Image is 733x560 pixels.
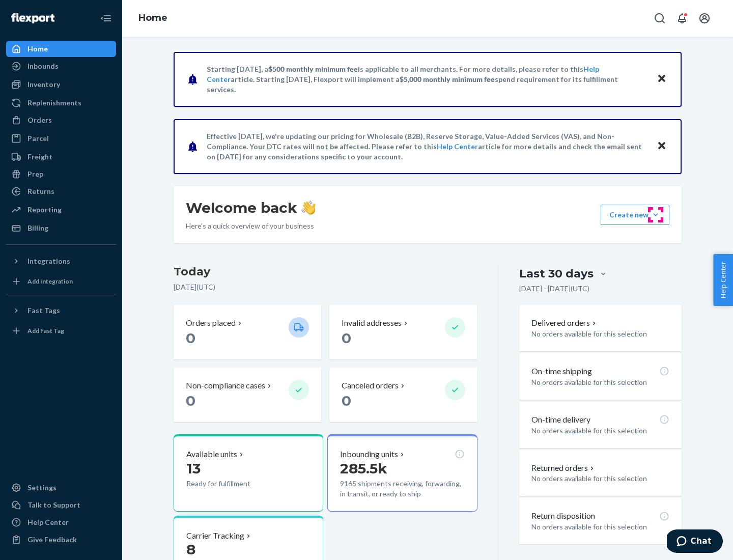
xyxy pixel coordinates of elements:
p: Non-compliance cases [186,380,265,391]
span: 0 [342,392,351,409]
button: Talk to Support [6,497,116,513]
div: Reporting [27,205,62,215]
a: Home [138,12,167,23]
a: Help Center [6,514,116,530]
p: Orders placed [186,317,236,329]
button: Close [655,72,668,87]
p: On-time shipping [531,366,592,377]
button: Open Search Box [650,8,670,29]
p: [DATE] - [DATE] ( UTC ) [519,284,589,294]
ol: breadcrumbs [130,4,176,33]
div: Inbounds [27,61,59,71]
p: No orders available for this selection [531,522,669,532]
p: Here’s a quick overview of your business [186,221,316,231]
div: Help Center [27,517,69,527]
p: Canceled orders [342,380,399,391]
div: Add Integration [27,277,73,286]
span: 13 [186,460,201,477]
a: Add Integration [6,273,116,290]
a: Reporting [6,202,116,218]
a: Freight [6,149,116,165]
button: Non-compliance cases 0 [174,368,321,422]
p: Inbounding units [340,449,398,460]
div: Freight [27,152,52,162]
a: Help Center [437,142,478,151]
div: Add Fast Tag [27,326,64,335]
a: Add Fast Tag [6,323,116,339]
div: Billing [27,223,48,233]
p: No orders available for this selection [531,329,669,339]
div: Integrations [27,256,70,266]
button: Close [655,139,668,154]
button: Open notifications [672,8,692,29]
div: Parcel [27,133,49,144]
div: Home [27,44,48,54]
div: Orders [27,115,52,125]
span: 0 [186,392,195,409]
button: Canceled orders 0 [329,368,477,422]
button: Invalid addresses 0 [329,305,477,359]
p: Return disposition [531,510,595,522]
a: Orders [6,112,116,128]
p: [DATE] ( UTC ) [174,282,477,292]
h3: Today [174,264,477,280]
div: Prep [27,169,43,179]
button: Close Navigation [96,8,116,29]
p: On-time delivery [531,414,590,426]
span: $500 monthly minimum fee [268,65,358,73]
button: Available units13Ready for fulfillment [174,434,323,512]
a: Replenishments [6,95,116,111]
div: Fast Tags [27,305,60,316]
span: 8 [186,541,195,558]
a: Home [6,41,116,57]
h1: Welcome back [186,199,316,217]
p: Starting [DATE], a is applicable to all merchants. For more details, please refer to this article... [207,64,647,95]
iframe: Opens a widget where you can chat to one of our agents [667,529,723,555]
a: Returns [6,183,116,200]
a: Billing [6,220,116,236]
button: Orders placed 0 [174,305,321,359]
span: 0 [342,329,351,347]
button: Fast Tags [6,302,116,319]
button: Help Center [713,254,733,306]
a: Parcel [6,130,116,147]
button: Open account menu [694,8,715,29]
p: No orders available for this selection [531,473,669,484]
a: Inventory [6,76,116,93]
a: Settings [6,480,116,496]
p: Ready for fulfillment [186,479,280,489]
button: Create new [601,205,669,225]
span: $5,000 monthly minimum fee [400,75,495,83]
p: Invalid addresses [342,317,402,329]
div: Settings [27,483,57,493]
p: Effective [DATE], we're updating our pricing for Wholesale (B2B), Reserve Storage, Value-Added Se... [207,131,647,162]
span: 285.5k [340,460,387,477]
p: No orders available for this selection [531,377,669,387]
a: Prep [6,166,116,182]
div: Replenishments [27,98,81,108]
button: Returned orders [531,462,596,474]
button: Give Feedback [6,531,116,548]
p: Carrier Tracking [186,530,244,542]
button: Integrations [6,253,116,269]
p: 9165 shipments receiving, forwarding, in transit, or ready to ship [340,479,464,499]
img: Flexport logo [11,13,54,23]
p: Available units [186,449,237,460]
img: hand-wave emoji [301,201,316,215]
button: Inbounding units285.5k9165 shipments receiving, forwarding, in transit, or ready to ship [327,434,477,512]
div: Last 30 days [519,266,594,282]
div: Inventory [27,79,60,90]
div: Talk to Support [27,500,80,510]
button: Delivered orders [531,317,598,329]
p: No orders available for this selection [531,426,669,436]
span: 0 [186,329,195,347]
div: Returns [27,186,54,197]
a: Inbounds [6,58,116,74]
div: Give Feedback [27,535,77,545]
